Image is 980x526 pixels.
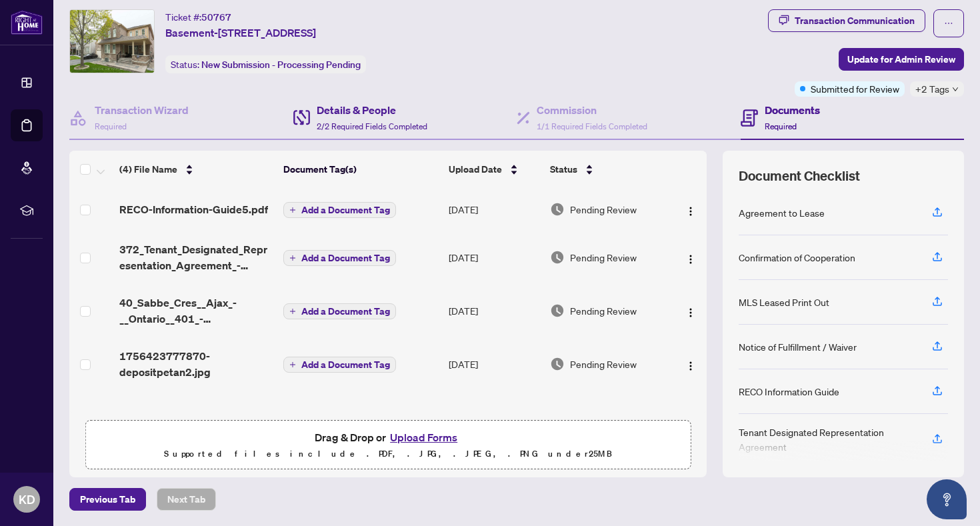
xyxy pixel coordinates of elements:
[685,361,696,371] img: Logo
[201,59,361,71] span: New Submission - Processing Pending
[69,488,146,511] button: Previous Tab
[11,10,43,35] img: logo
[537,102,647,118] h4: Commission
[95,121,127,131] span: Required
[443,188,545,231] td: [DATE]
[283,249,396,267] button: Add a Document Tag
[550,303,565,318] img: Document Status
[765,121,797,131] span: Required
[680,300,701,321] button: Logo
[119,162,177,177] span: (4) File Name
[915,81,949,97] span: +2 Tags
[685,254,696,265] img: Logo
[119,241,273,273] span: 372_Tenant_Designated_Representation_Agreement_-_PropTx-[PERSON_NAME].pdf
[289,361,296,368] span: plus
[283,356,396,373] button: Add a Document Tag
[739,384,839,399] div: RECO Information Guide
[386,429,461,446] button: Upload Forms
[739,205,825,220] div: Agreement to Lease
[443,151,545,188] th: Upload Date
[283,303,396,320] button: Add a Document Tag
[165,25,316,41] span: Basement-[STREET_ADDRESS]
[944,19,953,28] span: ellipsis
[289,207,296,213] span: plus
[685,307,696,318] img: Logo
[550,357,565,371] img: Document Status
[570,303,637,318] span: Pending Review
[811,81,899,96] span: Submitted for Review
[795,10,915,31] div: Transaction Communication
[80,489,135,510] span: Previous Tab
[550,250,565,265] img: Document Status
[283,303,396,319] button: Add a Document Tag
[765,102,820,118] h4: Documents
[317,102,427,118] h4: Details & People
[570,357,637,371] span: Pending Review
[278,151,443,188] th: Document Tag(s)
[550,202,565,217] img: Document Status
[443,231,545,284] td: [DATE]
[317,121,427,131] span: 2/2 Required Fields Completed
[739,167,860,185] span: Document Checklist
[283,357,396,373] button: Add a Document Tag
[283,250,396,266] button: Add a Document Tag
[301,360,390,369] span: Add a Document Tag
[114,151,278,188] th: (4) File Name
[301,307,390,316] span: Add a Document Tag
[19,490,35,509] span: KD
[847,49,955,70] span: Update for Admin Review
[119,201,268,217] span: RECO-Information-Guide5.pdf
[119,348,273,380] span: 1756423777870-depositpetan2.jpg
[165,55,366,73] div: Status:
[119,295,273,327] span: 40_Sabbe_Cres__Ajax_-__Ontario__401_-_Schedule_____Agreement_to_Lease_Residential.pdf
[289,308,296,315] span: plus
[449,162,502,177] span: Upload Date
[443,284,545,337] td: [DATE]
[739,425,916,454] div: Tenant Designated Representation Agreement
[95,102,189,118] h4: Transaction Wizard
[739,339,857,354] div: Notice of Fulfillment / Waiver
[201,11,231,23] span: 50767
[315,429,461,446] span: Drag & Drop or
[952,86,959,93] span: down
[839,48,964,71] button: Update for Admin Review
[283,201,396,219] button: Add a Document Tag
[289,255,296,261] span: plus
[550,162,577,177] span: Status
[927,479,967,519] button: Open asap
[86,421,690,470] span: Drag & Drop orUpload FormsSupported files include .PDF, .JPG, .JPEG, .PNG under25MB
[545,151,671,188] th: Status
[94,446,682,462] p: Supported files include .PDF, .JPG, .JPEG, .PNG under 25 MB
[570,202,637,217] span: Pending Review
[739,250,855,265] div: Confirmation of Cooperation
[739,295,829,309] div: MLS Leased Print Out
[301,253,390,263] span: Add a Document Tag
[70,10,154,73] img: IMG-E12320048_1.jpg
[537,121,647,131] span: 1/1 Required Fields Completed
[301,205,390,215] span: Add a Document Tag
[570,250,637,265] span: Pending Review
[157,488,216,511] button: Next Tab
[680,353,701,375] button: Logo
[685,206,696,217] img: Logo
[768,9,925,32] button: Transaction Communication
[165,9,231,25] div: Ticket #:
[680,247,701,268] button: Logo
[283,202,396,218] button: Add a Document Tag
[680,199,701,220] button: Logo
[443,337,545,391] td: [DATE]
